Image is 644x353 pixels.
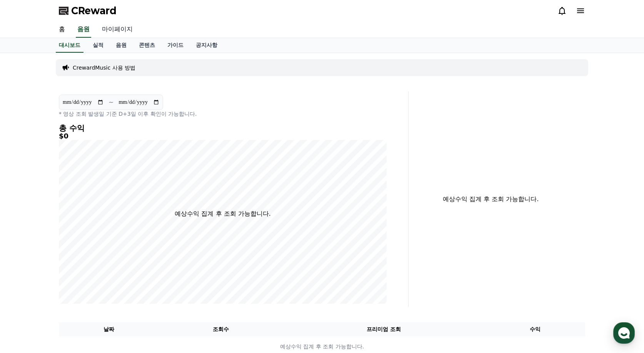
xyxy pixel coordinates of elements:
th: 프리미엄 조회 [283,322,485,336]
p: ~ [108,98,113,107]
a: 실적 [87,38,110,53]
a: 콘텐츠 [133,38,161,53]
a: CReward [59,5,117,17]
a: 공지사항 [190,38,224,53]
span: 홈 [24,255,29,261]
span: CReward [71,5,117,17]
a: 대시보드 [56,38,83,53]
a: CrewardMusic 사용 방법 [73,64,135,72]
h5: $0 [59,132,387,140]
a: 음원 [110,38,133,53]
p: * 영상 조회 발생일 기준 D+3일 이후 확인이 가능합니다. [59,110,387,118]
a: 홈 [53,22,71,38]
p: 예상수익 집계 후 조회 가능합니다. [59,343,585,351]
h4: 총 수익 [59,124,387,132]
a: 설정 [99,244,148,263]
th: 조회수 [159,322,283,336]
span: 대화 [70,256,80,262]
a: 마이페이지 [96,22,139,38]
a: 홈 [2,244,51,263]
p: 예상수익 집계 후 조회 가능합니다. [415,195,567,204]
th: 수익 [485,322,585,336]
a: 대화 [51,244,99,263]
span: 설정 [119,255,128,261]
p: 예상수익 집계 후 조회 가능합니다. [175,209,270,218]
a: 가이드 [161,38,190,53]
a: 음원 [76,22,91,38]
th: 날짜 [59,322,159,336]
